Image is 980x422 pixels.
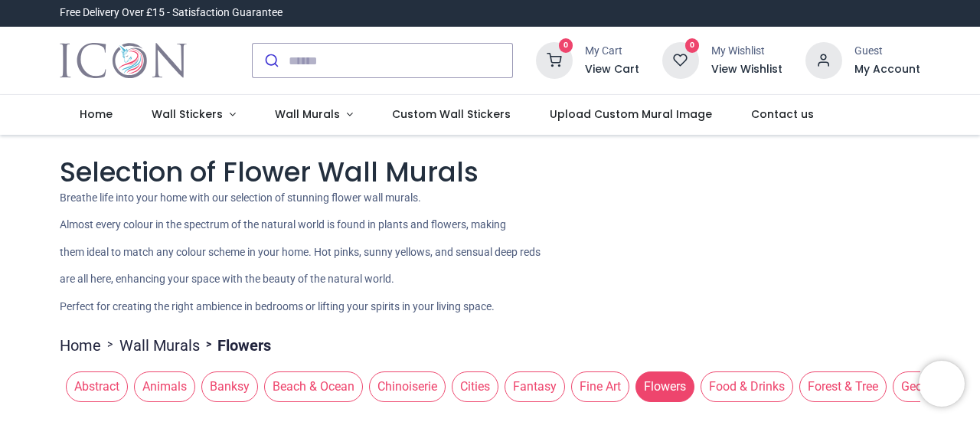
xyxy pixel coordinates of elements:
[119,335,200,356] a: Wall Murals
[854,44,920,59] div: Guest
[893,371,965,402] span: Geometric
[200,335,271,356] li: Flowers
[559,38,573,53] sup: 0
[599,5,920,21] iframe: Customer reviews powered by Trustpilot
[854,62,920,77] a: My Account
[452,371,498,402] span: Cities
[255,95,372,135] a: Wall Murals
[201,371,258,402] span: Banksy
[60,245,920,260] p: them ideal to match any colour scheme in your home. Hot pinks, sunny yellows, and sensual deep reds
[253,44,289,77] button: Submit
[363,371,446,402] button: Chinoiserie
[60,191,920,206] p: Breathe life into your home with our selection of stunning flower wall murals.
[134,371,195,402] span: Animals
[711,62,782,77] a: View Wishlist
[565,371,629,402] button: Fine Art
[132,95,256,135] a: Wall Stickers
[793,371,887,402] button: Forest & Tree
[60,335,101,356] a: Home
[505,371,565,402] span: Fantasy
[635,371,694,402] span: Flowers
[60,39,186,82] img: Icon Wall Stickers
[887,371,965,402] button: Geometric
[550,106,712,122] span: Upload Custom Mural Image
[128,371,195,402] button: Animals
[275,106,340,122] span: Wall Murals
[264,371,363,402] span: Beach & Ocean
[446,371,498,402] button: Cities
[585,62,639,77] a: View Cart
[60,153,920,191] h1: Selection of Flower Wall Murals
[60,218,920,233] p: Almost every colour in the spectrum of the natural world is found in plants and flowers, making
[694,371,793,402] button: Food & Drinks
[662,54,699,66] a: 0
[685,38,700,53] sup: 0
[195,371,258,402] button: Banksy
[200,337,217,352] span: >
[701,371,793,402] span: Food & Drinks
[60,371,128,402] button: Abstract
[751,106,814,122] span: Contact us
[60,272,920,287] p: are all here, enhancing your space with the beauty of the natural world.
[152,106,223,122] span: Wall Stickers
[629,371,694,402] button: Flowers
[585,44,639,59] div: My Cart
[258,371,363,402] button: Beach & Ocean
[369,371,446,402] span: Chinoiserie
[571,371,629,402] span: Fine Art
[80,106,113,122] span: Home
[66,371,128,402] span: Abstract
[60,39,186,82] a: Logo of Icon Wall Stickers
[60,5,283,21] div: Free Delivery Over £15 - Satisfaction Guarantee
[60,299,920,315] p: Perfect for creating the right ambience in bedrooms or lifting your spirits in your living space.
[392,106,511,122] span: Custom Wall Stickers
[101,337,119,352] span: >
[536,54,573,66] a: 0
[711,44,782,59] div: My Wishlist
[919,361,965,407] iframe: Brevo live chat
[498,371,565,402] button: Fantasy
[799,371,887,402] span: Forest & Tree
